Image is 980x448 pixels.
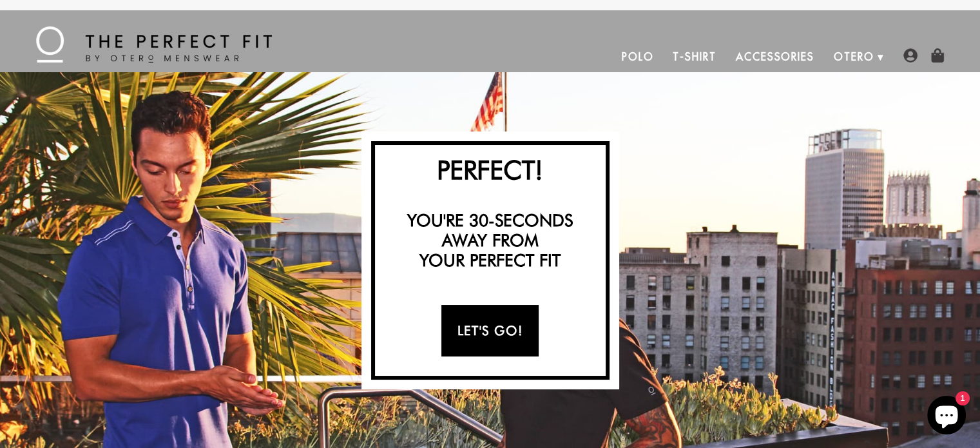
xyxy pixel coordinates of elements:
a: Let's Go! [441,305,539,356]
a: Otero [824,41,884,72]
a: Accessories [726,41,824,72]
img: The Perfect Fit - by Otero Menswear - Logo [36,26,272,63]
a: Polo [612,41,664,72]
img: shopping-bag-icon.png [930,48,945,63]
a: T-Shirt [663,41,725,72]
img: user-account-icon.png [903,48,918,63]
h2: Perfect! [381,154,599,185]
h3: You're 30-seconds away from your perfect fit [381,210,599,271]
inbox-online-store-chat: Shopify online store chat [923,396,970,438]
